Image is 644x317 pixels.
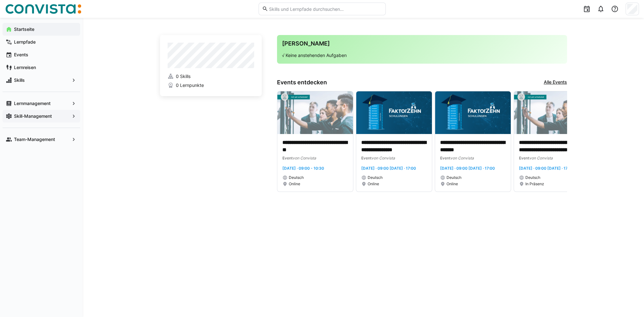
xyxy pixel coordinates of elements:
[368,175,383,180] span: Deutsch
[361,156,371,160] span: Event
[282,40,562,47] h3: [PERSON_NAME]
[368,181,379,187] span: Online
[450,156,474,160] span: von Convista
[268,6,382,12] input: Skills und Lernpfade durchsuchen…
[529,156,553,160] span: von Convista
[525,181,544,187] span: In Präsenz
[447,181,458,187] span: Online
[289,175,304,180] span: Deutsch
[293,156,316,160] span: von Convista
[519,166,574,171] span: [DATE] · 09:00 [DATE] · 17:00
[277,91,353,134] img: image
[371,156,395,160] span: von Convista
[447,175,461,180] span: Deutsch
[519,156,529,160] span: Event
[282,52,562,59] p: √ Keine anstehenden Aufgaben
[176,82,204,88] span: 0 Lernpunkte
[544,79,567,86] a: Alle Events
[282,166,324,171] span: [DATE] · 09:00 - 10:30
[525,175,540,180] span: Deutsch
[282,156,293,160] span: Event
[440,156,450,160] span: Event
[514,91,590,134] img: image
[356,91,432,134] img: image
[176,73,190,80] span: 0 Skills
[289,181,300,187] span: Online
[440,166,495,171] span: [DATE] · 09:00 [DATE] · 17:00
[277,79,327,86] h3: Events entdecken
[361,166,416,171] span: [DATE] · 09:00 [DATE] · 17:00
[168,73,254,80] a: 0 Skills
[435,91,511,134] img: image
